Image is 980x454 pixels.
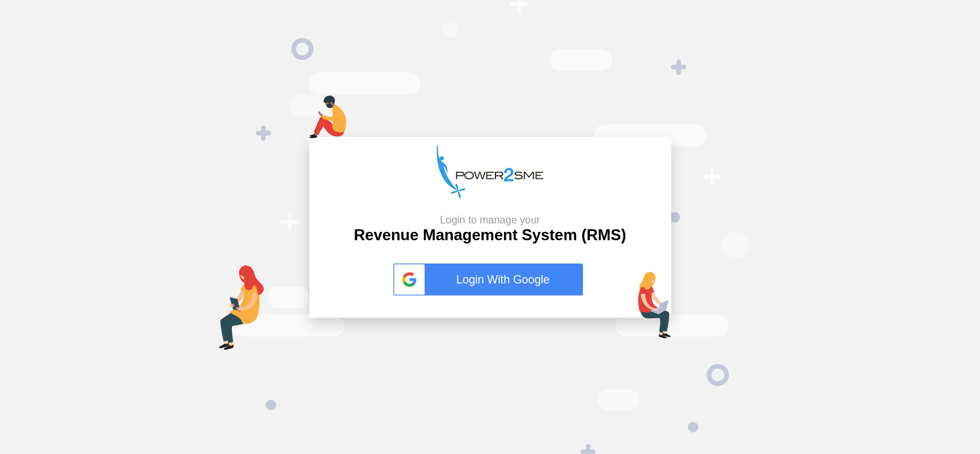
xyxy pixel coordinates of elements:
[393,263,587,296] a: Login With Google
[219,265,264,350] img: tab-login.png
[309,96,346,138] img: mob-login.png
[638,272,671,338] img: lap-login.png
[354,214,626,245] h2: Revenue Management System (RMS)
[354,214,626,226] small: Login to manage your
[437,145,543,198] img: p2s_logo.png
[390,250,591,309] button: Login With Google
